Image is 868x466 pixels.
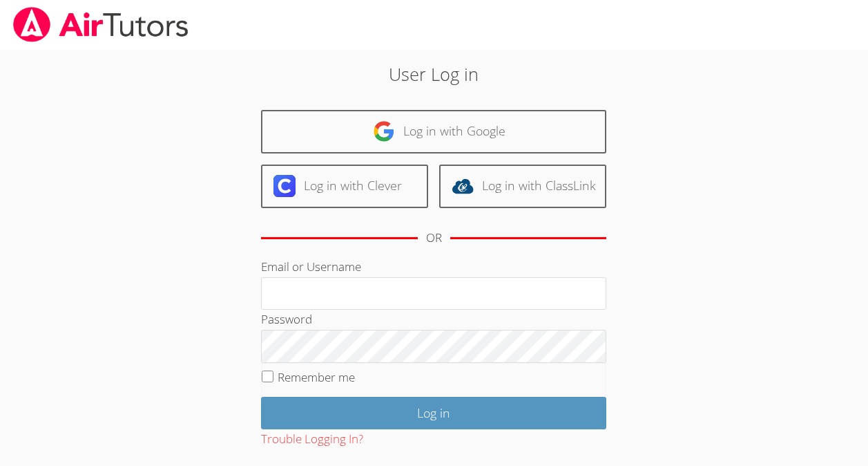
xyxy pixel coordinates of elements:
label: Remember me [278,369,355,385]
a: Log in with Clever [261,165,428,208]
img: airtutors_banner-c4298cdbf04f3fff15de1276eac7730deb9818008684d7c2e4769d2f7ddbe033.png [12,7,190,42]
h2: User Log in [200,61,668,87]
a: Log in with Google [261,110,606,153]
input: Log in [261,397,606,429]
label: Email or Username [261,259,361,274]
img: classlink-logo-d6bb404cc1216ec64c9a2012d9dc4662098be43eaf13dc465df04b49fa7ab582.svg [452,175,474,197]
img: clever-logo-6eab21bc6e7a338710f1a6ff85c0baf02591cd810cc4098c63d3a4b26e2feb20.svg [273,175,296,197]
div: OR [426,228,442,248]
img: google-logo-50288ca7cdecda66e5e0955fdab243c47b7ad437acaf1139b6f446037453330a.svg [373,120,395,142]
button: Trouble Logging In? [261,429,363,449]
label: Password [261,311,312,327]
a: Log in with ClassLink [439,165,606,208]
